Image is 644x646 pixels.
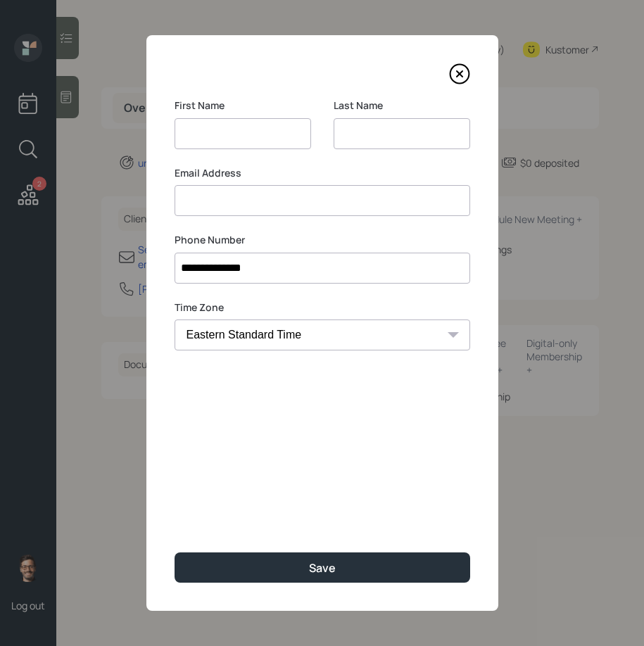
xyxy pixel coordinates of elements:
[175,552,470,583] button: Save
[334,99,470,113] label: Last Name
[175,99,311,113] label: First Name
[175,166,470,180] label: Email Address
[175,233,470,247] label: Phone Number
[175,300,470,315] label: Time Zone
[309,560,336,576] div: Save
